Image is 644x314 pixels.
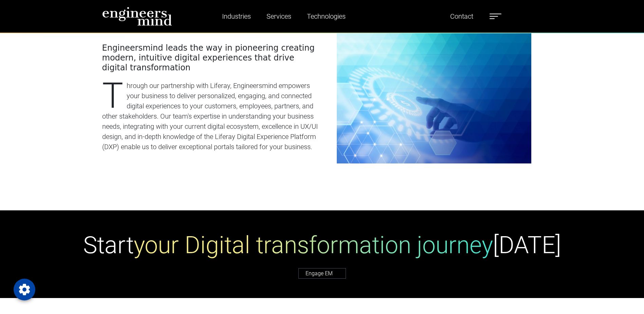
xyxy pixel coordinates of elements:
[102,7,172,26] img: logo
[102,43,318,72] h4: Engineersmind leads the way in pioneering creating modern, intuitive digital experiences that dri...
[447,8,476,24] a: Contact
[264,8,294,24] a: Services
[102,81,318,152] p: Through our partnership with Liferay, Engineersmind empowers your business to deliver personalize...
[83,231,561,259] h1: Start [DATE]
[304,8,348,24] a: Technologies
[298,268,346,279] a: Engage EM
[134,231,493,259] span: your Digital transformation journey
[337,32,531,163] img: industry
[219,8,254,24] a: Industries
